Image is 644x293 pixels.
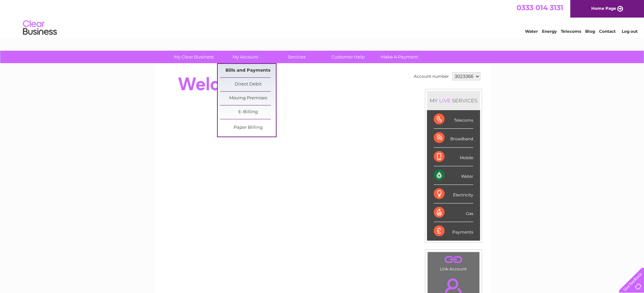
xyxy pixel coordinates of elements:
a: . [429,254,478,266]
img: logo.png [23,18,57,38]
a: Energy [542,29,557,34]
a: Customer Help [320,51,376,63]
a: Telecoms [561,29,581,34]
a: E-Billing [220,105,276,119]
div: Payments [434,222,473,240]
td: Link Account [427,252,480,273]
div: Clear Business is a trading name of Verastar Limited (registered in [GEOGRAPHIC_DATA] No. 3667643... [163,4,482,33]
td: Account number [412,71,451,82]
a: Bills and Payments [220,64,276,77]
a: Log out [622,29,638,34]
a: Paper Billing [220,121,276,135]
a: Contact [599,29,616,34]
div: Mobile [434,148,473,166]
a: Direct Debit [220,78,276,91]
a: Make A Payment [372,51,427,63]
a: My Clear Business [166,51,222,63]
div: Broadband [434,129,473,147]
div: Gas [434,203,473,222]
div: MY SERVICES [427,91,480,110]
a: Moving Premises [220,92,276,105]
a: My Account [217,51,273,63]
a: 0333 014 3131 [517,3,563,12]
div: Water [434,166,473,185]
div: LIVE [438,97,452,104]
div: Telecoms [434,110,473,129]
a: Blog [585,29,595,34]
div: Electricity [434,185,473,203]
a: Services [269,51,325,63]
a: Water [525,29,538,34]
